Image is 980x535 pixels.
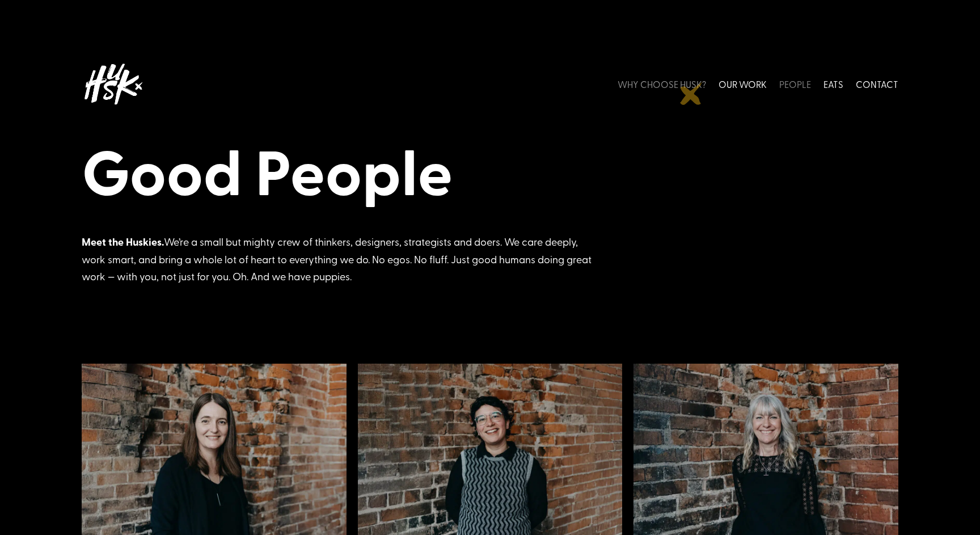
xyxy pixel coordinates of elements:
[82,133,898,214] h1: Good People
[719,59,767,109] a: OUR WORK
[779,59,811,109] a: PEOPLE
[82,233,592,285] div: We’re a small but mighty crew of thinkers, designers, strategists and doers. We care deeply, work...
[856,59,898,109] a: CONTACT
[823,59,843,109] a: EATS
[618,59,706,109] a: WHY CHOOSE HUSK?
[82,59,144,109] img: Husk logo
[82,234,164,249] strong: Meet the Huskies.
